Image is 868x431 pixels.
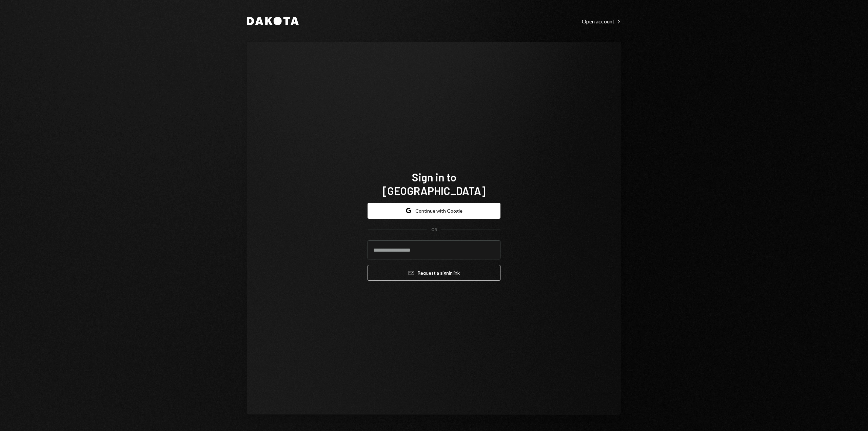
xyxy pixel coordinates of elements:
[582,18,621,25] div: Open account
[368,170,500,197] h1: Sign in to [GEOGRAPHIC_DATA]
[582,17,621,25] a: Open account
[431,227,437,233] div: OR
[368,265,500,281] button: Request a signinlink
[368,203,500,219] button: Continue with Google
